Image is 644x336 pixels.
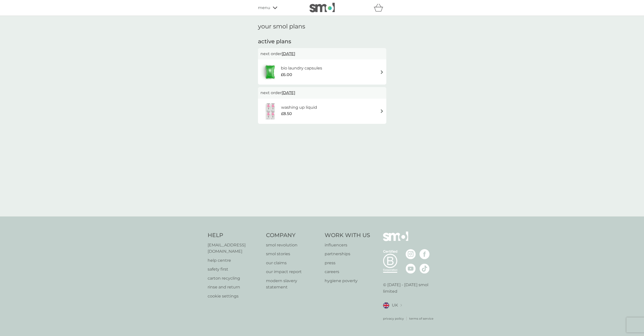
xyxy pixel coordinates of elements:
a: modern slavery statement [266,278,320,290]
a: safety first [208,266,261,273]
a: our impact report [266,269,320,275]
h1: your smol plans [258,23,386,30]
span: [DATE] [282,88,295,98]
a: help centre [208,257,261,264]
img: select a new location [400,304,402,307]
p: next order [260,51,384,57]
h6: washing up liquid [281,104,317,111]
h4: Help [208,232,261,239]
img: visit the smol Youtube page [406,264,416,274]
h6: bio laundry capsules [281,65,322,71]
span: UK [392,302,398,309]
div: basket [374,3,386,13]
h4: Company [266,232,320,239]
a: privacy policy [383,316,404,321]
span: £8.50 [281,110,292,117]
img: UK flag [383,302,389,309]
h2: active plans [258,38,386,46]
img: arrow right [380,70,384,74]
a: our claims [266,260,320,266]
a: smol revolution [266,242,320,248]
p: © [DATE] - [DATE] smol limited [383,282,437,294]
img: bio laundry capsules [260,63,280,81]
img: arrow right [380,109,384,113]
a: rinse and return [208,284,261,290]
img: visit the smol Instagram page [406,249,416,259]
a: careers [325,269,370,275]
img: visit the smol Tiktok page [420,264,430,274]
a: press [325,260,370,266]
a: [EMAIL_ADDRESS][DOMAIN_NAME] [208,242,261,255]
h4: Work With Us [325,232,370,239]
span: £6.00 [281,71,292,78]
a: terms of service [409,316,433,321]
a: carton recycling [208,275,261,282]
p: next order [260,90,384,96]
img: smol [310,3,335,12]
a: partnerships [325,251,370,257]
img: washing up liquid [260,102,281,120]
a: smol stories [266,251,320,257]
a: hygiene poverty [325,278,370,284]
img: visit the smol Facebook page [420,249,430,259]
a: influencers [325,242,370,248]
span: [DATE] [282,49,295,59]
a: cookie settings [208,293,261,300]
img: smol [383,232,408,249]
span: menu [258,5,270,11]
